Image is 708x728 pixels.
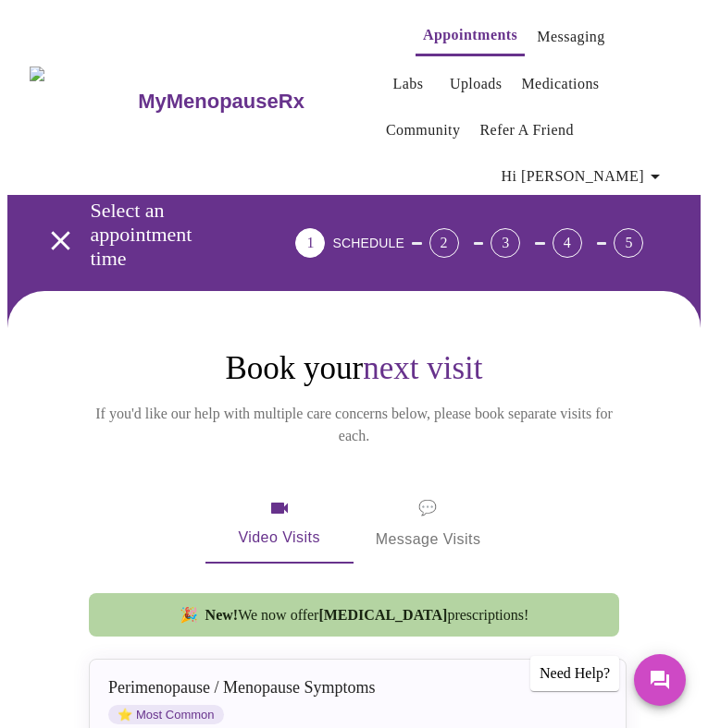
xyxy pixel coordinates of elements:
[634,654,686,706] button: Messages
[136,69,379,134] a: MyMenopauseRx
[363,350,482,386] span: next visit
[376,495,481,552] span: Message Visits
[108,678,578,698] div: Perimenopause / Menopause Symptoms
[494,158,674,195] button: Hi [PERSON_NAME]
[514,66,606,103] button: Medications
[379,112,468,149] button: Community
[502,164,666,189] span: Hi [PERSON_NAME]
[530,656,619,691] div: Need Help?
[472,112,581,149] button: Refer a Friend
[118,708,132,722] span: star
[379,66,438,103] button: Labs
[30,67,136,136] img: MyMenopauseRx Logo
[138,90,304,114] h3: MyMenopauseRx
[180,606,198,624] span: new
[450,71,503,97] a: Uploads
[85,403,623,447] p: If you'd like our help with multiple care concerns below, please book separate visits for each.
[295,228,325,258] div: 1
[318,607,447,623] strong: [MEDICAL_DATA]
[491,228,520,258] div: 3
[386,117,461,143] a: Community
[91,199,193,271] h3: Select an appointment time
[429,228,459,258] div: 2
[537,24,604,50] a: Messaging
[423,22,517,48] a: Appointments
[614,228,643,258] div: 5
[205,607,529,624] span: We now offer prescriptions!
[85,349,623,388] h1: Book your
[108,705,224,724] span: Most Common
[228,497,331,551] span: Video Visits
[442,66,510,103] button: Uploads
[418,495,437,521] span: message
[33,213,88,268] button: open drawer
[529,18,612,55] button: Messaging
[553,228,582,258] div: 4
[479,117,574,143] a: Refer a Friend
[332,236,404,250] span: SCHEDULE
[521,71,599,97] a: Medications
[392,71,423,97] a: Labs
[205,607,239,623] strong: New!
[416,17,525,56] button: Appointments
